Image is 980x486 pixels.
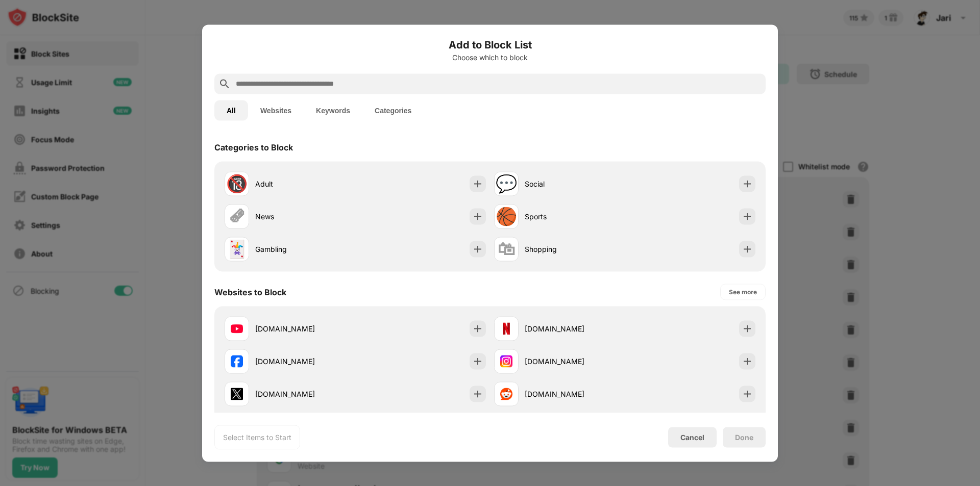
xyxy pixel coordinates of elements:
h6: Add to Block List [214,37,766,52]
img: favicons [231,355,243,367]
div: See more [729,287,757,297]
div: Sports [525,211,625,222]
div: [DOMAIN_NAME] [525,323,625,334]
div: 🛍 [498,239,515,260]
div: 🏀 [496,206,517,227]
div: Choose which to block [214,53,766,61]
button: All [214,100,248,120]
img: favicons [500,388,512,400]
div: Categories to Block [214,142,293,152]
div: Gambling [255,244,355,254]
div: Shopping [525,244,625,254]
img: search.svg [218,78,231,90]
div: [DOMAIN_NAME] [525,389,625,399]
img: favicons [231,322,243,335]
div: Cancel [680,433,704,442]
button: Keywords [304,100,362,120]
div: Social [525,178,625,189]
div: 🃏 [226,239,248,260]
div: 💬 [496,173,517,194]
button: Categories [362,100,424,120]
img: favicons [500,355,512,367]
div: [DOMAIN_NAME] [255,389,355,399]
div: News [255,211,355,222]
div: [DOMAIN_NAME] [525,356,625,367]
div: 🔞 [226,173,248,194]
div: Select Items to Start [223,432,291,442]
div: [DOMAIN_NAME] [255,356,355,367]
div: Done [735,433,753,441]
img: favicons [231,388,243,400]
button: Websites [248,100,304,120]
div: 🗞 [228,206,246,227]
div: [DOMAIN_NAME] [255,323,355,334]
img: favicons [500,322,512,335]
div: Websites to Block [214,287,286,297]
div: Adult [255,178,355,189]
